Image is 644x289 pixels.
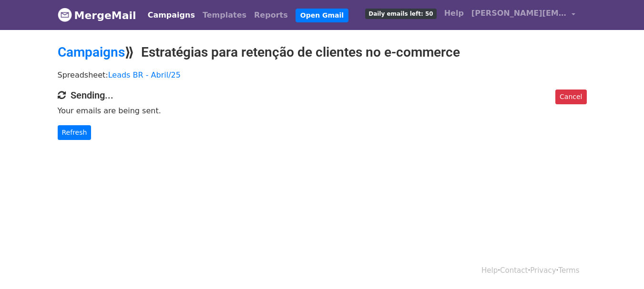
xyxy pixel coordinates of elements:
[481,266,498,275] a: Help
[558,266,579,275] a: Terms
[58,8,72,22] img: MergeMail logo
[58,44,587,60] h2: ⟫ Estratégias para retenção de clientes no e-commerce
[58,70,587,80] p: Spreadsheet:
[108,70,181,80] a: Leads BR - Abril/25
[500,266,528,275] a: Contact
[250,6,292,25] a: Reports
[58,125,92,140] a: Refresh
[440,4,468,23] a: Help
[555,90,586,104] a: Cancel
[199,6,250,25] a: Templates
[58,90,587,101] h4: Sending...
[58,44,125,60] a: Campaigns
[530,266,556,275] a: Privacy
[58,5,136,25] a: MergeMail
[468,4,579,26] a: [PERSON_NAME][EMAIL_ADDRESS][DOMAIN_NAME]
[58,106,587,116] p: Your emails are being sent.
[296,9,348,22] a: Open Gmail
[361,4,440,23] a: Daily emails left: 50
[471,8,567,19] span: [PERSON_NAME][EMAIL_ADDRESS][DOMAIN_NAME]
[144,6,199,25] a: Campaigns
[365,9,436,19] span: Daily emails left: 50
